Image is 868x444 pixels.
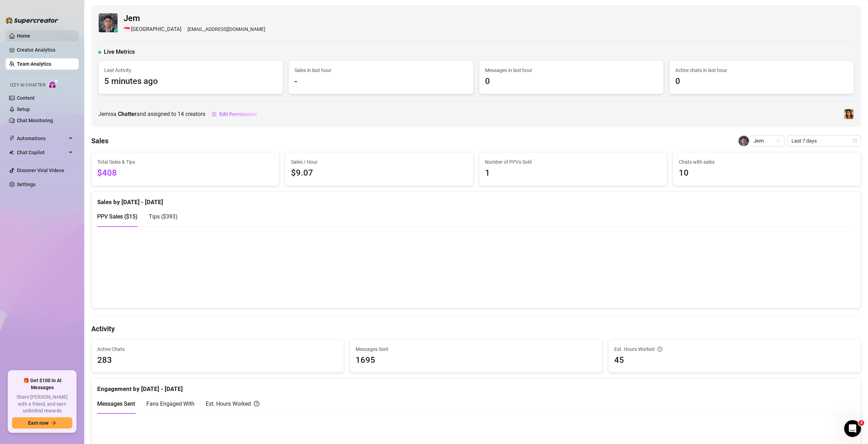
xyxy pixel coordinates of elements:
span: question-circle [254,399,259,408]
div: Est. Hours Worked [206,399,259,408]
a: Discover Viral Videos [17,168,64,173]
span: [GEOGRAPHIC_DATA] [131,25,181,34]
span: Automations [17,133,67,144]
span: 45 [614,354,855,367]
span: Tips ( $393 ) [149,213,178,220]
span: Last 7 days [791,136,857,146]
iframe: Intercom live chat [844,420,861,437]
span: Jem [754,136,780,146]
span: 🇸🇬 [124,25,130,34]
span: - [294,75,467,88]
span: Edit Permissions [219,111,257,117]
span: Live Metrics [104,48,135,56]
span: $9.07 [291,166,467,180]
span: $408 [97,166,273,180]
a: Settings [17,182,35,187]
div: Engagement by [DATE] - [DATE] [97,379,855,394]
div: Est. Hours Worked [614,345,855,353]
img: logo-BBDzfeDw.svg [6,17,58,24]
span: 10 [679,166,855,180]
span: Fans Engaged With [146,400,194,407]
span: arrow-right [51,420,56,425]
a: Content [17,95,35,101]
span: 283 [97,354,338,367]
span: 5 minutes ago [104,75,277,88]
span: Jem [124,12,265,25]
img: Chat Copilot [9,150,14,155]
span: 14 [178,111,184,117]
h4: Sales [91,136,108,146]
span: 0 [485,75,658,88]
img: Jem [99,13,118,32]
div: Sales by [DATE] - [DATE] [97,192,855,207]
span: Chat Copilot [17,147,67,158]
span: Izzy AI Chatter [10,82,45,89]
span: 0 [675,75,848,88]
span: question-circle [657,345,662,353]
span: setting [212,112,217,117]
span: Sales in last hour [294,66,467,74]
span: Active Chats [97,345,338,353]
img: Korra (@korradelrio) [844,109,854,119]
h4: Activity [91,324,861,334]
span: Share [PERSON_NAME] with a friend, and earn unlimited rewards [12,394,72,414]
span: PPV Sales ( $15 ) [97,213,138,220]
span: Last Activity [104,66,277,74]
a: Chat Monitoring [17,118,53,123]
img: Jem [738,136,749,146]
span: 3 [859,420,864,426]
span: Number of PPVs Sold [485,158,661,166]
span: calendar [853,139,857,143]
button: Earn nowarrow-right [12,417,72,429]
b: Chatter [118,111,137,117]
span: Total Sales & Tips [97,158,273,166]
span: 1 [485,166,661,180]
a: Team Analytics [17,61,51,67]
span: Messages Sent [97,400,135,407]
button: Edit Permissions [211,109,257,120]
a: Creator Analytics [17,44,73,55]
a: Home [17,33,30,39]
span: 🎁 Get $100 in AI Messages [12,377,72,391]
div: [EMAIL_ADDRESS][DOMAIN_NAME] [124,25,265,34]
span: Active chats in last hour [675,66,848,74]
span: 1695 [356,354,596,367]
span: thunderbolt [9,136,15,141]
span: Messages Sent [356,345,596,353]
img: AI Chatter [48,79,59,89]
span: Jem is a and assigned to creators [98,110,205,118]
span: Earn now [28,420,48,426]
a: Setup [17,106,30,112]
span: Sales / Hour [291,158,467,166]
span: Chats with sales [679,158,855,166]
span: Messages in last hour [485,66,658,74]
